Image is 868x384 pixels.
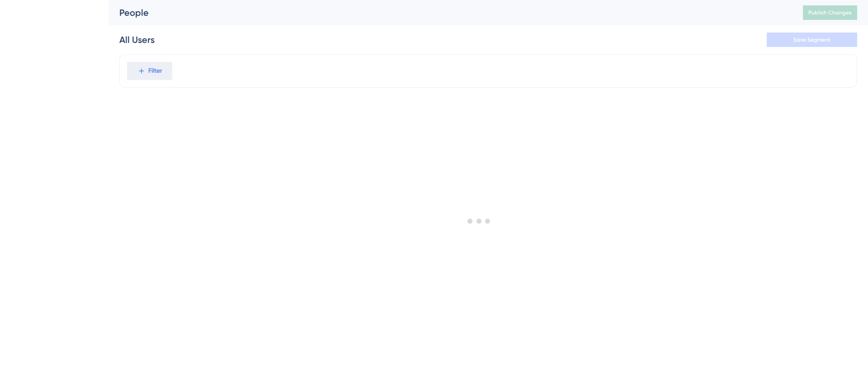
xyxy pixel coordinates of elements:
[119,33,155,46] div: All Users
[793,36,830,43] span: Save Segment
[767,33,857,47] button: Save Segment
[803,5,857,20] button: Publish Changes
[119,6,780,19] div: People
[808,9,852,16] span: Publish Changes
